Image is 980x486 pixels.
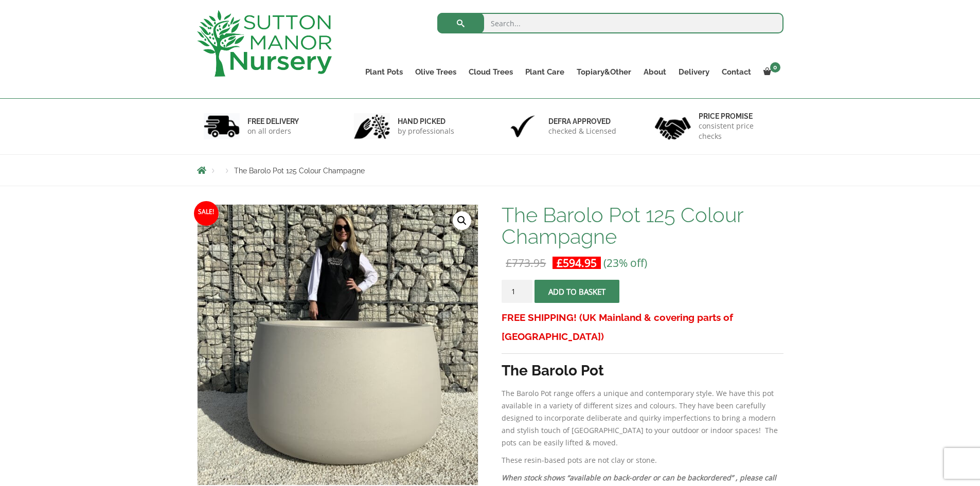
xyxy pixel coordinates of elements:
p: on all orders [247,126,299,136]
strong: The Barolo Pot [502,362,604,379]
a: Cloud Trees [462,65,519,79]
span: £ [506,256,512,270]
p: checked & Licensed [548,126,616,136]
a: Contact [716,65,757,79]
p: consistent price checks [699,121,777,141]
nav: Breadcrumbs [197,166,783,174]
p: These resin-based pots are not clay or stone. [502,454,783,466]
a: Delivery [672,65,716,79]
span: £ [557,256,563,270]
h6: FREE DELIVERY [247,117,299,126]
p: The Barolo Pot range offers a unique and contemporary style. We have this pot available in a vari... [502,387,783,449]
h1: The Barolo Pot 125 Colour Champagne [502,204,783,247]
bdi: 594.95 [557,256,597,270]
a: Topiary&Other [571,65,637,79]
h6: Price promise [699,112,777,121]
a: 0 [757,65,783,79]
a: Olive Trees [409,65,462,79]
img: 3.jpg [505,113,541,139]
h6: hand picked [398,117,454,126]
img: 2.jpg [354,113,390,139]
img: 4.jpg [655,111,691,142]
span: 0 [770,62,780,73]
input: Search... [437,13,783,33]
a: Plant Pots [359,65,409,79]
a: View full-screen image gallery [453,211,471,230]
input: Product quantity [502,280,532,303]
a: Plant Care [519,65,571,79]
span: (23% off) [603,256,647,270]
bdi: 773.95 [506,256,546,270]
span: Sale! [194,201,219,226]
h3: FREE SHIPPING! (UK Mainland & covering parts of [GEOGRAPHIC_DATA]) [502,308,783,346]
img: logo [197,10,332,77]
p: by professionals [398,126,454,136]
button: Add to basket [534,280,619,303]
h6: Defra approved [548,117,616,126]
img: 1.jpg [204,113,240,139]
a: About [637,65,672,79]
span: The Barolo Pot 125 Colour Champagne [234,167,365,175]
